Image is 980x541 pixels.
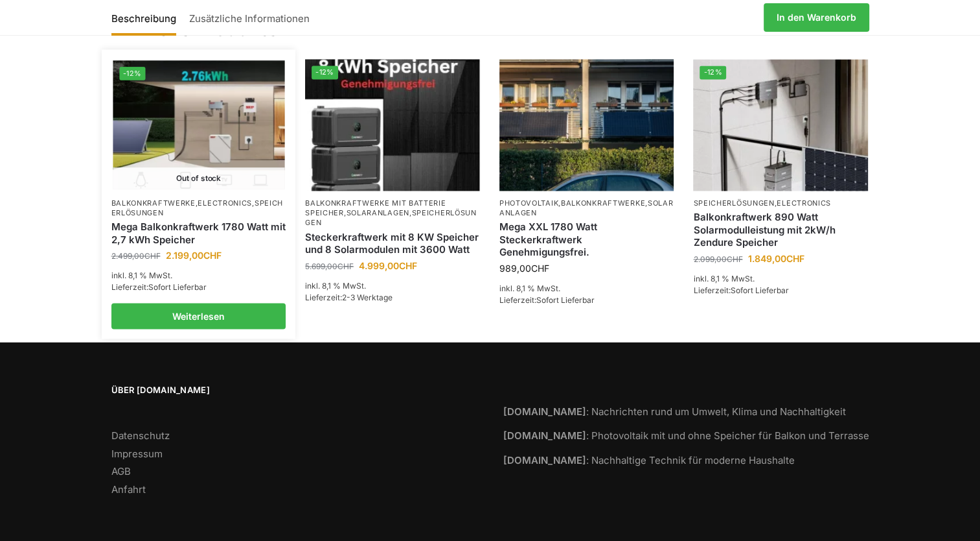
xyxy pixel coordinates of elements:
span: CHF [203,250,222,261]
img: Solaranlage mit 2,7 KW Batteriespeicher Genehmigungsfrei [113,60,284,189]
span: Lieferzeit: [499,295,595,305]
bdi: 5.699,00 [305,261,354,271]
a: Steckerkraftwerk mit 8 KW Speicher und 8 Solarmodulen mit 3600 Watt [305,231,480,256]
a: Electronics [777,198,831,208]
p: , , [111,198,286,219]
a: -12% Out of stockSolaranlage mit 2,7 KW Batteriespeicher Genehmigungsfrei [113,60,284,189]
a: Balkonkraftwerk 890 Watt Solarmodulleistung mit 2kW/h Zendure Speicher [693,211,868,249]
span: Sofort Lieferbar [730,285,788,295]
span: CHF [531,263,549,274]
a: Photovoltaik [499,198,558,208]
a: AGB [111,464,131,477]
a: [DOMAIN_NAME]: Nachhaltige Technik für moderne Haushalte [503,453,795,466]
img: Balkonkraftwerk 890 Watt Solarmodulleistung mit 2kW/h Zendure Speicher [693,59,868,190]
img: 2 Balkonkraftwerke [499,59,674,190]
a: [DOMAIN_NAME]: Photovoltaik mit und ohne Speicher für Balkon und Terrasse [503,429,869,441]
bdi: 4.999,00 [359,260,417,271]
span: Lieferzeit: [111,282,207,292]
p: , , [499,198,674,219]
bdi: 1.849,00 [747,253,804,264]
strong: [DOMAIN_NAME] [503,429,586,441]
a: Solaranlagen [499,198,674,217]
p: inkl. 8,1 % MwSt. [111,270,286,282]
a: Impressum [111,447,163,459]
bdi: 989,00 [499,263,549,274]
span: Lieferzeit: [693,285,788,295]
p: inkl. 8,1 % MwSt. [693,273,868,285]
p: inkl. 8,1 % MwSt. [305,280,480,292]
bdi: 2.499,00 [111,251,161,261]
a: Electronics [198,198,252,208]
a: Datenschutz [111,429,170,441]
bdi: 2.199,00 [166,250,222,261]
a: Mega XXL 1780 Watt Steckerkraftwerk Genehmigungsfrei. [499,221,674,259]
span: CHF [786,253,804,264]
span: CHF [399,260,417,271]
span: CHF [337,261,354,271]
a: Balkonkraftwerke [561,198,645,208]
img: Steckerkraftwerk mit 8 KW Speicher und 8 Solarmodulen mit 3600 Watt [305,59,480,190]
a: Anfahrt [111,483,146,495]
a: Solaranlagen [346,208,409,217]
a: -12%Steckerkraftwerk mit 8 KW Speicher und 8 Solarmodulen mit 3600 Watt [305,59,480,190]
a: Mega Balkonkraftwerk 1780 Watt mit 2,7 kWh Speicher [111,221,286,246]
a: Balkonkraftwerke [111,198,196,208]
a: [DOMAIN_NAME]: Nachrichten rund um Umwelt, Klima und Nachhaltigkeit [503,405,846,417]
span: 2-3 Werktage [342,293,393,302]
a: Speicherlösungen [111,198,284,217]
a: Speicherlösungen [693,198,774,208]
strong: [DOMAIN_NAME] [503,405,586,417]
span: Über [DOMAIN_NAME] [111,383,477,396]
span: Lieferzeit: [305,293,393,302]
strong: [DOMAIN_NAME] [503,453,586,466]
p: inkl. 8,1 % MwSt. [499,283,674,295]
span: CHF [144,251,161,261]
a: Balkonkraftwerke mit Batterie Speicher [305,198,446,217]
a: Speicherlösungen [305,208,477,227]
bdi: 2.099,00 [693,254,742,264]
p: , , [305,198,480,228]
span: Sofort Lieferbar [148,282,207,292]
a: Lese mehr über „Mega Balkonkraftwerk 1780 Watt mit 2,7 kWh Speicher“ [111,303,286,329]
span: Sofort Lieferbar [536,295,595,305]
p: , [693,198,868,208]
span: CHF [726,254,742,264]
a: -12%Balkonkraftwerk 890 Watt Solarmodulleistung mit 2kW/h Zendure Speicher [693,59,868,190]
